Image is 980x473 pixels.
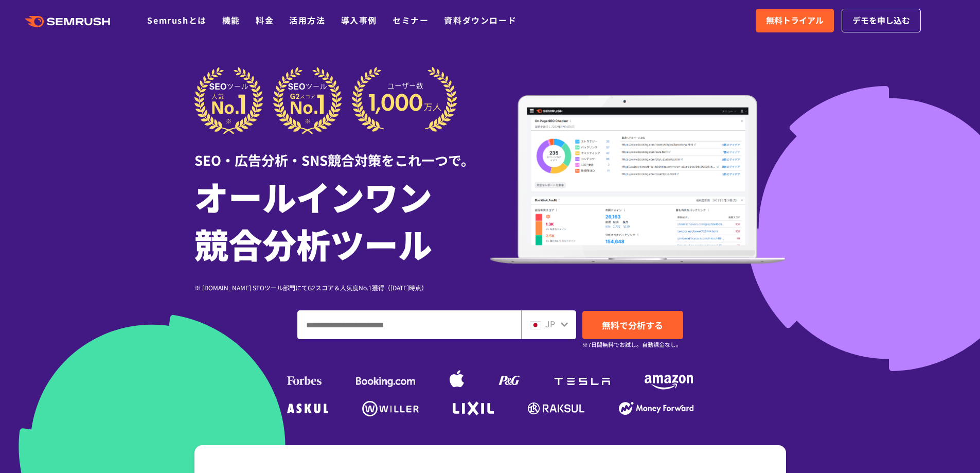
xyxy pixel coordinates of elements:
a: デモを申し込む [842,9,921,32]
span: JP [545,318,555,330]
a: 導入事例 [341,14,377,26]
a: Semrushとは [147,14,206,26]
a: 機能 [222,14,240,26]
small: ※7日間無料でお試し。自動課金なし。 [582,340,682,349]
div: SEO・広告分析・SNS競合対策をこれ一つで。 [194,134,490,170]
a: 活用方法 [289,14,325,26]
a: 無料で分析する [582,311,683,339]
div: ※ [DOMAIN_NAME] SEOツール部門にてG2スコア＆人気度No.1獲得（[DATE]時点） [194,283,490,292]
a: 無料トライアル [756,9,834,32]
a: セミナー [393,14,429,26]
a: 資料ダウンロード [444,14,516,26]
h1: オールインワン 競合分析ツール [194,172,490,267]
span: 無料で分析する [602,319,663,331]
a: 料金 [256,14,274,26]
span: 無料トライアル [766,14,824,27]
input: ドメイン、キーワードまたはURLを入力してください [298,311,521,339]
span: デモを申し込む [852,14,910,27]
